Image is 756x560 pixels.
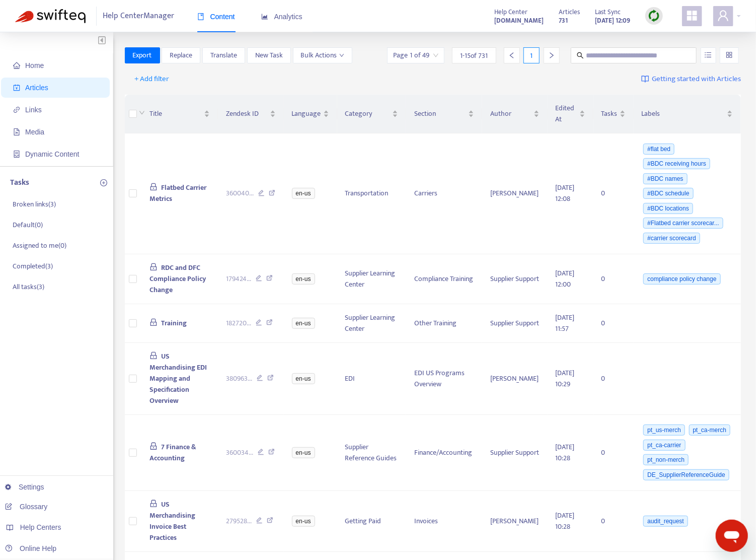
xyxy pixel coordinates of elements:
p: Default ( 0 ) [13,220,43,230]
span: Bulk Actions [301,50,344,61]
span: 1 - 15 of 731 [460,50,488,61]
span: user [717,10,729,22]
span: [DATE] 12:00 [556,267,575,290]
p: All tasks ( 3 ) [13,282,44,292]
span: Section [414,108,466,119]
span: [DATE] 11:57 [556,312,575,334]
span: [DATE] 10:28 [556,441,575,464]
button: Export [125,47,160,63]
td: 0 [593,133,634,254]
td: Compliance Training [406,254,482,304]
span: Home [25,61,44,69]
span: pt_ca-merch [689,425,731,436]
span: Dynamic Content [25,150,79,158]
span: RDC and DFC Compliance Policy Change [149,262,206,296]
span: [DATE] 12:08 [556,182,575,204]
span: lock [149,263,158,271]
span: [DATE] 10:29 [556,367,575,390]
a: Settings [5,483,44,491]
th: Labels [634,95,741,133]
th: Zendesk ID [218,95,284,133]
th: Author [482,95,548,133]
span: account-book [13,84,20,91]
span: Help Center [494,7,527,18]
span: 7 Finance & Accounting [149,441,197,464]
div: 1 [523,47,540,63]
span: Zendesk ID [226,108,268,119]
span: Author [490,108,532,119]
th: Edited At [548,95,593,133]
td: Supplier Support [482,304,548,343]
span: Title [149,108,202,119]
span: en-us [292,273,315,285]
strong: 731 [559,15,568,26]
th: Title [141,95,218,133]
button: + Add filter [127,71,177,87]
span: Category [345,108,390,119]
p: Completed ( 3 ) [13,261,53,271]
span: #BDC locations [643,203,693,214]
span: unordered-list [705,51,712,58]
span: Language [292,108,321,119]
span: pt_us-merch [643,425,685,436]
span: Last Sync [595,7,621,18]
p: Broken links ( 3 ) [13,199,56,209]
span: lock [149,442,158,450]
img: Swifteq [15,9,86,23]
span: pt_ca-carrier [643,440,685,451]
span: [DATE] 10:28 [556,510,575,532]
strong: [DATE] 12:09 [595,15,630,26]
span: link [13,106,20,113]
a: Glossary [5,503,47,511]
td: 0 [593,343,634,415]
td: EDI US Programs Overview [406,343,482,415]
span: Replace [170,50,192,61]
td: Finance/Accounting [406,415,482,491]
span: Articles [25,84,48,92]
button: unordered-list [701,47,716,63]
span: Translate [210,50,237,61]
td: Other Training [406,304,482,343]
p: Tasks [10,177,29,189]
button: Replace [162,47,200,63]
td: Carriers [406,133,482,254]
span: Media [25,128,44,136]
span: Training [161,317,187,329]
a: Getting started with Articles [641,71,741,87]
span: US Merchandising EDI Mapping and Specification Overview [149,351,207,406]
span: #flat bed [643,144,674,155]
th: Tasks [593,95,634,133]
span: Edited At [556,103,577,125]
span: Content [197,13,235,21]
span: lock [149,183,158,191]
span: #BDC names [643,173,687,184]
span: compliance policy change [643,273,720,285]
span: lock [149,500,158,508]
span: container [13,151,20,158]
span: 360034 ... [226,447,253,458]
span: #BDC receiving hours [643,158,710,169]
td: Supplier Reference Guides [337,415,406,491]
span: book [197,13,204,20]
span: audit_request [643,516,688,527]
strong: [DOMAIN_NAME] [494,15,544,26]
span: plus-circle [100,179,107,186]
span: en-us [292,188,315,199]
th: Language [284,95,337,133]
th: Section [406,95,482,133]
span: Help Centers [20,523,61,531]
span: appstore [686,10,698,22]
span: Flatbed Carrier Metrics [149,182,207,204]
img: image-link [641,75,649,83]
p: Assigned to me ( 0 ) [13,240,66,251]
td: [PERSON_NAME] [482,491,548,552]
span: down [139,110,145,116]
span: pt_non-merch [643,454,689,465]
span: en-us [292,318,315,329]
span: #BDC schedule [643,188,693,199]
span: en-us [292,373,315,384]
span: left [508,52,515,59]
span: Tasks [601,108,618,119]
span: #carrier scorecard [643,233,700,244]
span: area-chart [261,13,268,20]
